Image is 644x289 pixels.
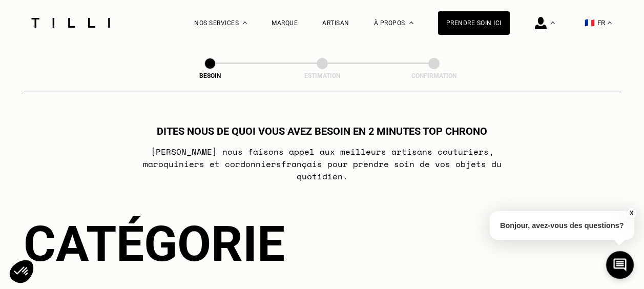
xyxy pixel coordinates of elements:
div: Estimation [271,72,373,79]
p: [PERSON_NAME] nous faisons appel aux meilleurs artisans couturiers , maroquiniers et cordonniers ... [119,146,525,182]
div: Catégorie [24,215,621,273]
img: menu déroulant [608,22,612,24]
img: Menu déroulant [551,22,555,24]
img: Menu déroulant à propos [409,22,413,24]
div: Confirmation [383,72,485,79]
a: Prendre soin ici [438,11,510,35]
a: Artisan [322,19,349,27]
img: Menu déroulant [243,22,247,24]
div: Besoin [159,72,261,79]
p: Bonjour, avez-vous des questions? [490,211,634,240]
img: Logo du service de couturière Tilli [28,18,114,28]
h1: Dites nous de quoi vous avez besoin en 2 minutes top chrono [157,125,487,137]
a: Marque [272,19,298,27]
span: 🇫🇷 [585,18,595,28]
img: icône connexion [535,17,547,29]
button: X [626,208,636,219]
